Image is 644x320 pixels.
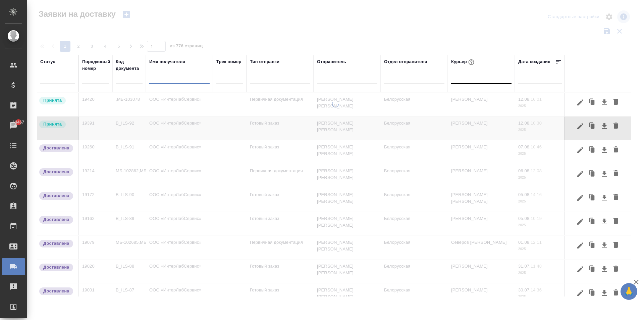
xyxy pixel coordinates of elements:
button: Клонировать [586,215,599,228]
div: Тип отправки [250,58,279,65]
button: Клонировать [586,168,599,180]
p: Доставлена [43,192,69,199]
div: Документы доставлены, фактическая дата доставки проставиться автоматически [39,168,75,177]
button: Скачать [599,120,610,133]
span: 13467 [9,119,28,126]
button: Клонировать [586,263,599,276]
button: Клонировать [586,144,599,156]
div: Документы доставлены, фактическая дата доставки проставиться автоматически [39,263,75,272]
button: Удалить [610,191,622,204]
button: Редактировать [575,168,586,180]
button: Удалить [610,120,622,133]
button: 🙏 [621,283,637,300]
button: Редактировать [575,263,586,276]
button: Редактировать [575,144,586,156]
div: Документы доставлены, фактическая дата доставки проставиться автоматически [39,215,75,224]
div: Порядковый номер [82,58,110,72]
button: Скачать [599,263,610,276]
p: Принята [43,121,62,128]
button: Клонировать [586,120,599,133]
button: Клонировать [586,191,599,204]
p: Доставлена [43,264,69,271]
div: Код документа [116,58,143,72]
p: Доставлена [43,145,69,151]
button: Удалить [610,239,622,252]
button: Редактировать [575,96,586,109]
div: Статус [40,58,55,65]
div: Курьер назначен [39,120,75,129]
button: Скачать [599,287,610,300]
div: Документы доставлены, фактическая дата доставки проставиться автоматически [39,144,75,153]
button: Удалить [610,263,622,276]
div: Отдел отправителя [384,58,427,65]
button: Скачать [599,168,610,180]
button: Клонировать [586,96,599,109]
div: Имя получателя [149,58,185,65]
div: Документы доставлены, фактическая дата доставки проставиться автоматически [39,191,75,200]
p: Доставлена [43,288,69,294]
button: Редактировать [575,287,586,300]
a: 13467 [2,117,25,134]
p: Доставлена [43,216,69,223]
button: Скачать [599,144,610,156]
button: Клонировать [586,239,599,252]
button: Редактировать [575,191,586,204]
div: Курьер назначен [39,96,75,105]
button: Клонировать [586,287,599,300]
div: Документы доставлены, фактическая дата доставки проставиться автоматически [39,239,75,248]
div: Документы доставлены, фактическая дата доставки проставиться автоматически [39,287,75,296]
button: Удалить [610,215,622,228]
div: Отправитель [317,58,346,65]
div: Трек номер [216,58,241,65]
span: 🙏 [623,284,635,299]
p: Доставлена [43,169,69,175]
div: Курьер [451,58,476,66]
button: Скачать [599,191,610,204]
button: Удалить [610,96,622,109]
button: Удалить [610,287,622,300]
button: Скачать [599,239,610,252]
button: Редактировать [575,239,586,252]
button: Удалить [610,168,622,180]
button: Скачать [599,215,610,228]
p: Доставлена [43,240,69,247]
button: Скачать [599,96,610,109]
button: Редактировать [575,215,586,228]
p: Принята [43,97,62,104]
div: Дата создания [518,58,550,65]
button: Редактировать [575,120,586,133]
button: Удалить [610,144,622,156]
